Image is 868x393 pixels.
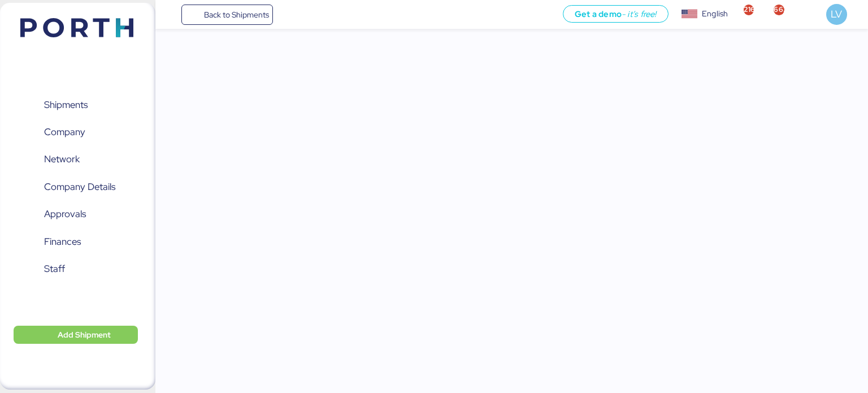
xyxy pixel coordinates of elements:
[44,234,81,250] span: Finances
[7,146,138,172] a: Network
[44,151,80,167] span: Network
[181,5,274,25] a: Back to Shipments
[162,5,181,24] button: Menu
[44,97,88,113] span: Shipments
[44,261,65,277] span: Staff
[7,229,138,255] a: Finances
[7,256,138,282] a: Staff
[44,179,115,195] span: Company Details
[7,174,138,200] a: Company Details
[702,8,728,20] div: English
[7,201,138,227] a: Approvals
[831,7,842,21] span: LV
[7,119,138,145] a: Company
[44,206,86,222] span: Approvals
[14,326,138,344] button: Add Shipment
[204,8,269,21] span: Back to Shipments
[58,328,111,342] span: Add Shipment
[7,92,138,118] a: Shipments
[44,124,85,140] span: Company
